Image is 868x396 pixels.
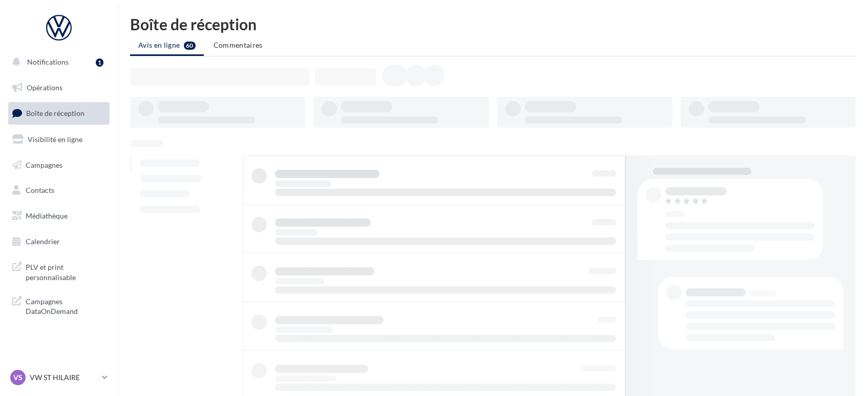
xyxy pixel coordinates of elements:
[6,77,112,98] a: Opérations
[6,180,112,201] a: Contacts
[27,57,69,66] span: Notifications
[26,109,84,117] span: Boîte de réception
[26,211,68,220] span: Médiathèque
[214,41,263,49] span: Commentaires
[26,186,54,194] span: Contacts
[28,135,82,144] span: Visibilité en ligne
[130,16,856,32] div: Boîte de réception
[6,231,112,252] a: Calendrier
[6,102,112,124] a: Boîte de réception
[27,83,62,92] span: Opérations
[8,368,110,387] a: VS VW ST HILAIRE
[96,58,103,67] div: 1
[6,129,112,150] a: Visibilité en ligne
[6,154,112,176] a: Campagnes
[13,372,23,383] span: VS
[6,256,112,286] a: PLV et print personnalisable
[6,290,112,321] a: Campagnes DataOnDemand
[6,205,112,227] a: Médiathèque
[6,51,108,73] button: Notifications 1
[30,372,98,383] p: VW ST HILAIRE
[26,160,62,169] span: Campagnes
[26,237,60,246] span: Calendrier
[26,260,105,282] span: PLV et print personnalisable
[26,294,105,316] span: Campagnes DataOnDemand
